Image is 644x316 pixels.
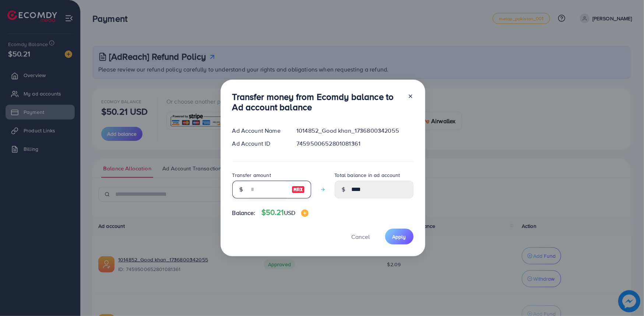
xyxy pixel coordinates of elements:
h3: Transfer money from Ecomdy balance to Ad account balance [232,91,402,113]
img: image [292,185,305,194]
div: 1014852_Good khan_1736800342055 [291,126,419,135]
span: Balance: [232,209,256,217]
div: Ad Account ID [226,139,291,148]
img: image [301,209,309,217]
label: Transfer amount [232,171,271,179]
div: 7459500652801081361 [291,139,419,148]
h4: $50.21 [261,208,309,217]
span: Cancel [352,233,370,241]
label: Total balance in ad account [335,171,400,179]
span: USD [284,209,295,217]
button: Apply [385,229,414,244]
button: Cancel [342,229,379,244]
div: Ad Account Name [226,126,291,135]
span: Apply [393,233,406,240]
